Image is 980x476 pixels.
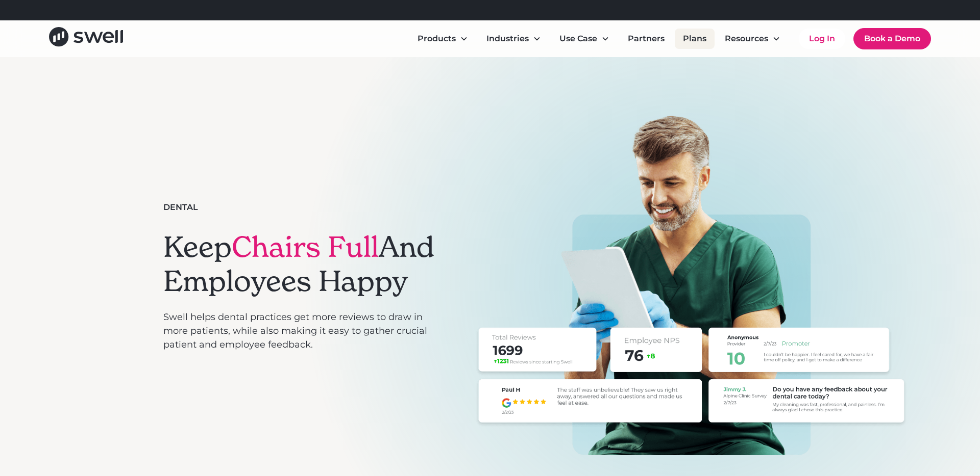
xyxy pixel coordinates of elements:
[418,33,456,45] div: Products
[620,29,673,49] a: Partners
[474,114,909,455] img: A smiling dentist in green scrubs, looking at an iPad that shows some of the reviews that have be...
[675,29,715,49] a: Plans
[163,230,438,298] h1: Keep And Employees Happy
[478,29,549,49] div: Industries
[409,29,476,49] div: Products
[559,33,597,45] div: Use Case
[725,33,768,45] div: Resources
[49,27,123,50] a: home
[551,29,618,49] div: Use Case
[163,201,198,214] div: Dental
[163,310,438,352] p: Swell helps dental practices get more reviews to draw in more patients, while also making it easy...
[486,33,529,45] div: Industries
[853,28,931,49] a: Book a Demo
[232,229,379,265] span: Chairs Full
[799,29,845,49] a: Log In
[717,29,789,49] div: Resources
